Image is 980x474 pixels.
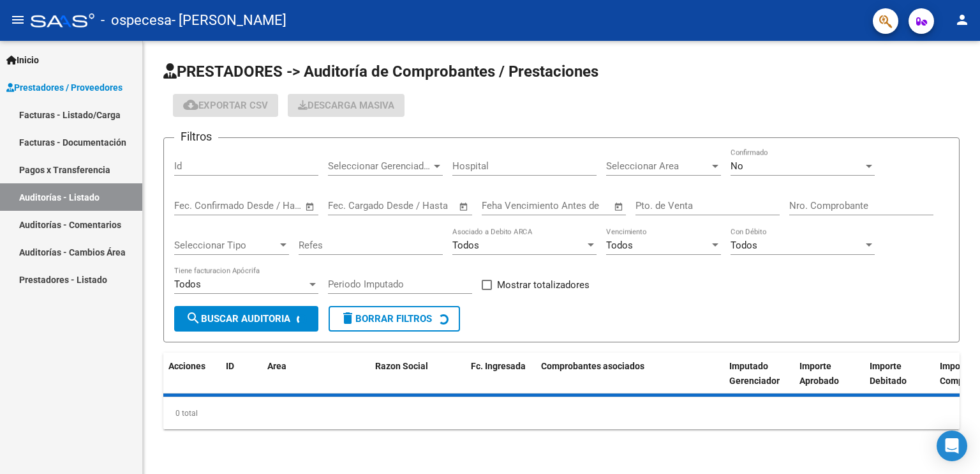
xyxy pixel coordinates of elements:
[865,353,935,409] datatable-header-cell: Importe Debitado
[606,240,633,251] span: Todos
[729,361,780,386] span: Imputado Gerenciador
[186,310,201,326] mat-icon: search
[536,353,724,409] datatable-header-cell: Comprobantes asociados
[237,200,299,211] input: Fecha fin
[303,199,318,214] button: Open calendar
[870,361,907,386] span: Importe Debitado
[328,160,431,172] span: Seleccionar Gerenciador
[163,63,598,80] span: PRESTADORES -> Auditoría de Comprobantes / Prestaciones
[391,200,453,211] input: Fecha fin
[328,200,380,211] input: Fecha inicio
[497,277,590,293] span: Mostrar totalizadores
[173,94,278,117] button: Exportar CSV
[288,94,405,117] button: Descarga Masiva
[612,199,627,214] button: Open calendar
[101,6,172,34] span: - ospecesa
[471,361,526,371] span: Fc. Ingresada
[541,361,644,371] span: Comprobantes asociados
[168,361,205,371] span: Acciones
[731,160,743,172] span: No
[288,94,405,117] app-download-masive: Descarga masiva de comprobantes (adjuntos)
[186,313,290,325] span: Buscar Auditoria
[6,53,39,67] span: Inicio
[174,128,218,146] h3: Filtros
[221,353,262,409] datatable-header-cell: ID
[226,361,234,371] span: ID
[731,240,757,251] span: Todos
[799,361,839,386] span: Importe Aprobado
[370,353,466,409] datatable-header-cell: Razon Social
[174,306,318,332] button: Buscar Auditoria
[163,397,960,429] div: 0 total
[174,279,201,290] span: Todos
[606,160,709,172] span: Seleccionar Area
[724,353,794,409] datatable-header-cell: Imputado Gerenciador
[183,97,198,112] mat-icon: cloud_download
[329,306,460,332] button: Borrar Filtros
[452,240,479,251] span: Todos
[267,361,286,371] span: Area
[163,353,221,409] datatable-header-cell: Acciones
[457,199,471,214] button: Open calendar
[954,12,970,27] mat-icon: person
[298,100,394,111] span: Descarga Masiva
[466,353,536,409] datatable-header-cell: Fc. Ingresada
[794,353,865,409] datatable-header-cell: Importe Aprobado
[174,240,278,251] span: Seleccionar Tipo
[340,310,355,326] mat-icon: delete
[183,100,268,111] span: Exportar CSV
[172,6,286,34] span: - [PERSON_NAME]
[174,200,226,211] input: Fecha inicio
[10,12,26,27] mat-icon: menu
[340,313,432,325] span: Borrar Filtros
[937,431,967,461] div: Open Intercom Messenger
[375,361,428,371] span: Razon Social
[262,353,352,409] datatable-header-cell: Area
[6,80,122,95] span: Prestadores / Proveedores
